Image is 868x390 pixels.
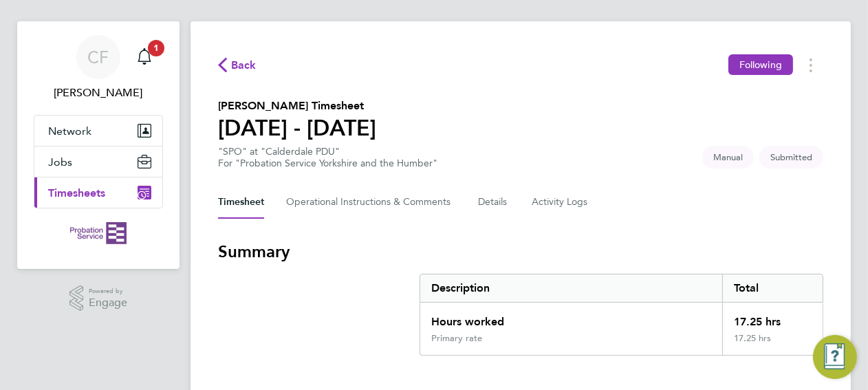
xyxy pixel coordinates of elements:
[34,177,162,208] button: Timesheets
[34,222,163,244] a: Go to home page
[131,35,158,79] a: 1
[34,116,162,146] button: Network
[532,186,589,219] button: Activity Logs
[48,124,91,138] span: Network
[420,303,722,333] div: Hours worked
[34,35,163,101] a: CF[PERSON_NAME]
[34,147,162,177] button: Jobs
[48,186,105,199] span: Timesheets
[17,21,180,269] nav: Main navigation
[728,54,793,75] button: Following
[722,274,823,302] div: Total
[218,114,376,142] h1: [DATE] - [DATE]
[34,85,163,101] span: Caterina Fagg
[218,186,264,219] button: Timesheet
[478,186,510,219] button: Details
[739,58,782,71] span: Following
[48,155,72,169] span: Jobs
[420,274,823,356] div: Summary
[218,98,376,114] h2: [PERSON_NAME] Timesheet
[702,146,754,169] span: This timesheet was manually created.
[148,40,164,56] span: 1
[218,56,257,74] button: Back
[286,186,456,219] button: Operational Instructions & Comments
[89,285,127,297] span: Powered by
[759,146,823,169] span: This timesheet is Submitted.
[813,335,857,379] button: Engage Resource Center
[218,146,437,169] div: "SPO" at "Calderdale PDU"
[218,158,437,169] div: For "Probation Service Yorkshire and the Humber"
[431,333,482,344] div: Primary rate
[722,303,823,333] div: 17.25 hrs
[799,54,823,76] button: Timesheets Menu
[231,57,257,74] span: Back
[88,48,109,66] span: CF
[89,297,127,309] span: Engage
[218,241,823,263] h3: Summary
[420,274,722,302] div: Description
[722,333,823,355] div: 17.25 hrs
[69,285,128,312] a: Powered byEngage
[70,222,126,244] img: probationservice-logo-retina.png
